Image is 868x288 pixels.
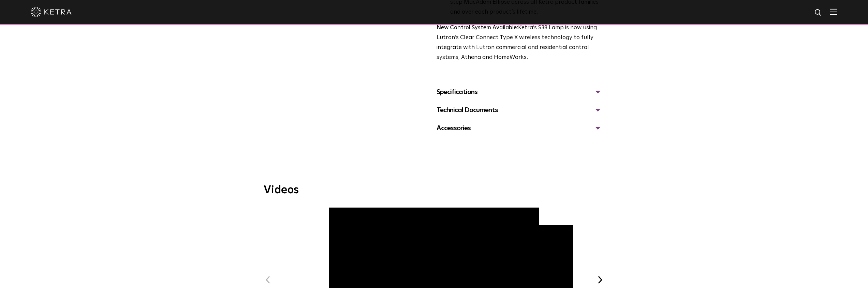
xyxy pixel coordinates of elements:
[437,25,518,31] strong: New Control System Available:
[596,275,605,284] button: Next
[814,9,823,17] img: search icon
[437,123,603,134] div: Accessories
[437,23,603,63] p: Ketra’s S38 Lamp is now using Lutron’s Clear Connect Type X wireless technology to fully integrat...
[264,185,605,196] h3: Videos
[264,275,273,284] button: Previous
[31,7,72,17] img: ketra-logo-2019-white
[830,9,837,15] img: Hamburger%20Nav.svg
[437,87,603,97] div: Specifications
[437,105,603,116] div: Technical Documents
